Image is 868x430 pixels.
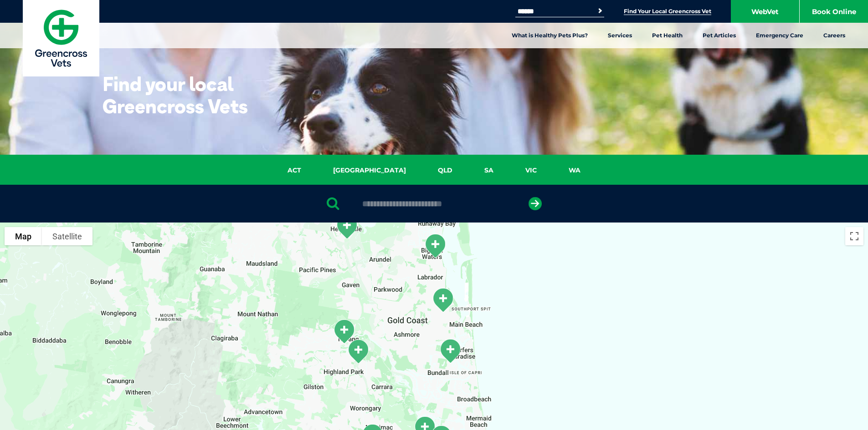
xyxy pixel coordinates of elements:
[502,23,598,48] a: What is Healthy Pets Plus?
[624,8,711,15] a: Find Your Local Greencross Vet
[746,23,813,48] a: Emergency Care
[553,165,596,176] a: WA
[42,227,92,245] button: Show satellite imagery
[642,23,693,48] a: Pet Health
[5,227,42,245] button: Show street map
[435,335,465,367] div: Surfers Paradise/Bundall
[509,165,553,176] a: VIC
[813,23,855,48] a: Careers
[420,230,450,262] div: Biggera Waters
[329,315,359,348] div: Nerang
[343,335,373,368] div: Carrara
[317,165,422,176] a: [GEOGRAPHIC_DATA]
[598,23,642,48] a: Services
[428,284,458,316] div: Southport
[272,165,317,176] a: ACT
[422,165,468,176] a: QLD
[596,6,605,15] button: Search
[103,73,282,117] h1: Find your local Greencross Vets
[845,227,863,245] button: Toggle fullscreen view
[693,23,746,48] a: Pet Articles
[332,211,362,243] div: Helensvale Square
[468,165,509,176] a: SA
